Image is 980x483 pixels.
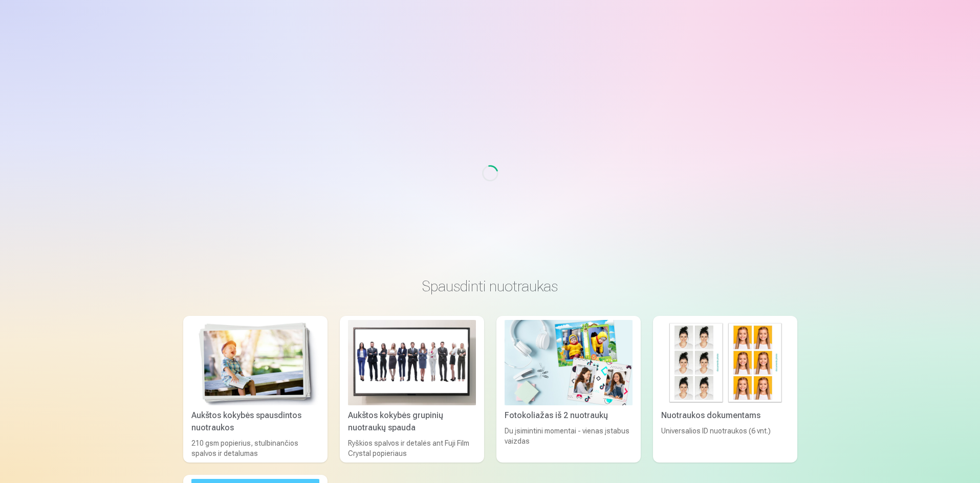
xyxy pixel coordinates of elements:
img: Nuotraukos dokumentams [661,320,789,405]
div: 210 gsm popierius, stulbinančios spalvos ir detalumas [187,438,323,458]
img: Aukštos kokybės spausdintos nuotraukos [191,320,319,405]
div: Du įsimintini momentai - vienas įstabus vaizdas [500,426,637,458]
a: Fotokoliažas iš 2 nuotraukųFotokoliažas iš 2 nuotraukųDu įsimintini momentai - vienas įstabus vai... [496,316,641,463]
h3: Spausdinti nuotraukas [191,277,789,295]
div: Aukštos kokybės grupinių nuotraukų spauda [344,409,480,434]
div: Universalios ID nuotraukos (6 vnt.) [657,426,793,458]
a: Aukštos kokybės grupinių nuotraukų spaudaAukštos kokybės grupinių nuotraukų spaudaRyškios spalvos... [340,316,484,463]
div: Fotokoliažas iš 2 nuotraukų [500,409,637,422]
div: Ryškios spalvos ir detalės ant Fuji Film Crystal popieriaus [344,438,480,458]
div: Nuotraukos dokumentams [657,409,793,422]
img: Aukštos kokybės grupinių nuotraukų spauda [348,320,476,405]
div: Aukštos kokybės spausdintos nuotraukos [187,409,323,434]
a: Aukštos kokybės spausdintos nuotraukos Aukštos kokybės spausdintos nuotraukos210 gsm popierius, s... [183,316,328,463]
img: Fotokoliažas iš 2 nuotraukų [505,320,633,405]
a: Nuotraukos dokumentamsNuotraukos dokumentamsUniversalios ID nuotraukos (6 vnt.) [653,316,797,463]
